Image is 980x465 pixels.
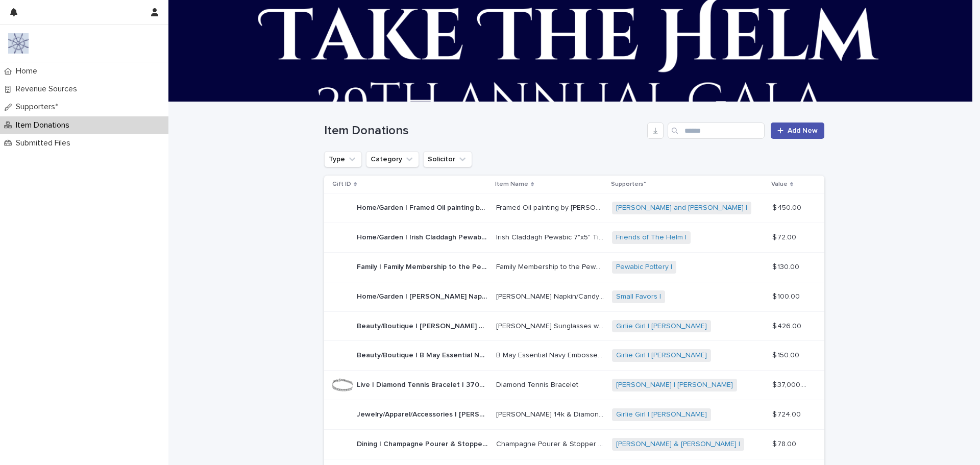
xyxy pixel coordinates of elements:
[616,233,687,242] a: Friends of The Helm |
[772,320,803,331] p: $ 426.00
[357,438,490,449] p: Dining | Champagne Pourer & Stopper with Cocktail Napkins and Coasters | 78
[357,290,490,301] p: Home/Garden | Nora Fleming Napkin/Candy Dish with 3 Attachments | 100
[616,292,661,301] a: Small Favors |
[668,123,765,139] input: Search
[772,231,798,242] p: $ 72.00
[12,120,78,130] p: Item Donations
[771,179,788,190] p: Value
[771,123,824,139] a: Add New
[496,231,606,242] p: Irish Claddagh Pewabic 7"x5" Tile
[772,438,798,449] p: $ 78.00
[324,223,824,253] tr: Home/Garden | Irish Claddagh Pewabic 7"x5" Tile | 72Home/Garden | Irish Claddagh Pewabic 7"x5" Ti...
[357,231,490,242] p: Home/Garden | Irish Claddagh Pewabic 7"x5" Tile | 72
[496,261,606,272] p: Family Membership to the Pewabic Society and a Detroit 4'x4' Skyline Tile
[788,127,818,134] span: Add New
[616,440,740,449] a: [PERSON_NAME] & [PERSON_NAME] |
[772,202,803,212] p: $ 450.00
[357,320,490,331] p: Beauty/Boutique | Tom Ford Sunglasses w/ Velvet Hard Case | 426
[772,261,801,272] p: $ 130.00
[357,202,490,212] p: Home/Garden | Framed Oil painting by Jane McFeely | 450
[772,379,810,389] p: $ 37,000.00
[616,410,707,419] a: Girlie Girl | [PERSON_NAME]
[366,151,419,167] button: Category
[496,202,606,212] p: Framed Oil painting by [PERSON_NAME]
[324,429,824,459] tr: Dining | Champagne Pourer & Stopper with Cocktail Napkins and Coasters | 78Dining | Champagne Pou...
[357,408,490,419] p: Jewelry/Apparel/Accessories | Sydney Evan 14k & Diamond Necklace | 724
[423,151,472,167] button: Solicitor
[324,124,643,138] h1: Item Donations
[616,381,733,389] a: [PERSON_NAME] | [PERSON_NAME]
[324,252,824,282] tr: Family | Family Membership to the Pewabic Society and a Detroit 4'x4' Skyline Tile | 130Family | ...
[496,320,606,331] p: [PERSON_NAME] Sunglasses w/ Velvet Hard Case
[324,193,824,223] tr: Home/Garden | Framed Oil painting by [PERSON_NAME] | 450Home/Garden | Framed Oil painting by [PER...
[616,204,747,212] a: [PERSON_NAME] and [PERSON_NAME] |
[324,341,824,371] tr: Beauty/Boutique | B May Essential Navy Embossed Croc Pouch | 150Beauty/Boutique | B May Essential...
[8,33,29,54] img: 9nJvCigXQD6Aux1Mxhwl
[324,282,824,311] tr: Home/Garden | [PERSON_NAME] Napkin/Candy Dish with 3 Attachments | 100Home/Garden | [PERSON_NAME]...
[772,408,803,419] p: $ 724.00
[324,151,362,167] button: Type
[616,351,707,360] a: Girlie Girl | [PERSON_NAME]
[357,379,490,389] p: Live | Diamond Tennis Bracelet | 37000
[324,400,824,429] tr: Jewelry/Apparel/Accessories | [PERSON_NAME] 14k & Diamond Necklace | 724Jewelry/Apparel/Accessori...
[324,311,824,341] tr: Beauty/Boutique | [PERSON_NAME] Sunglasses w/ Velvet Hard Case | 426Beauty/Boutique | [PERSON_NAM...
[616,322,707,331] a: Girlie Girl | [PERSON_NAME]
[357,349,490,360] p: Beauty/Boutique | B May Essential Navy Embossed Croc Pouch | 150
[495,179,528,190] p: Item Name
[772,349,801,360] p: $ 150.00
[496,438,606,449] p: Champagne Pourer & Stopper with Cocktail Napkins and Coasters
[496,290,606,301] p: Nora Fleming Napkin/Candy Dish with 3 Attachments
[496,408,606,419] p: [PERSON_NAME] 14k & Diamond Necklace
[611,179,646,190] p: Supporters*
[772,290,802,301] p: $ 100.00
[496,349,606,360] p: B May Essential Navy Embossed Croc Pouch
[12,66,45,76] p: Home
[12,102,66,112] p: Supporters*
[12,84,85,94] p: Revenue Sources
[12,138,79,148] p: Submitted Files
[332,179,351,190] p: Gift ID
[357,261,490,272] p: Family | Family Membership to the Pewabic Society and a Detroit 4'x4' Skyline Tile | 130
[616,263,672,272] a: Pewabic Pottery |
[496,379,580,389] p: Diamond Tennis Bracelet
[324,371,824,400] tr: Live | Diamond Tennis Bracelet | 37000Live | Diamond Tennis Bracelet | 37000 Diamond Tennis Brace...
